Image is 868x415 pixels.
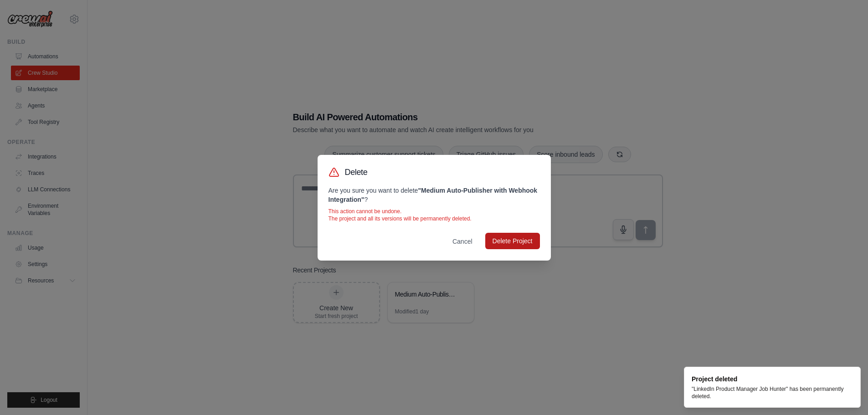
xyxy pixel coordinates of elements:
button: Cancel [445,233,480,250]
button: Delete Project [485,233,540,249]
strong: " Medium Auto-Publisher with Webhook Integration " [329,187,538,203]
div: "LinkedIn Product Manager Job Hunter" has been permanently deleted. [692,385,849,400]
div: Project deleted [692,374,849,384]
p: Are you sure you want to delete ? [329,186,540,204]
p: The project and all its versions will be permanently deleted. [329,215,540,222]
h3: Delete [345,166,368,179]
div: Widget de chat [822,371,868,415]
p: This action cannot be undone. [329,208,540,215]
iframe: Chat Widget [822,371,868,415]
